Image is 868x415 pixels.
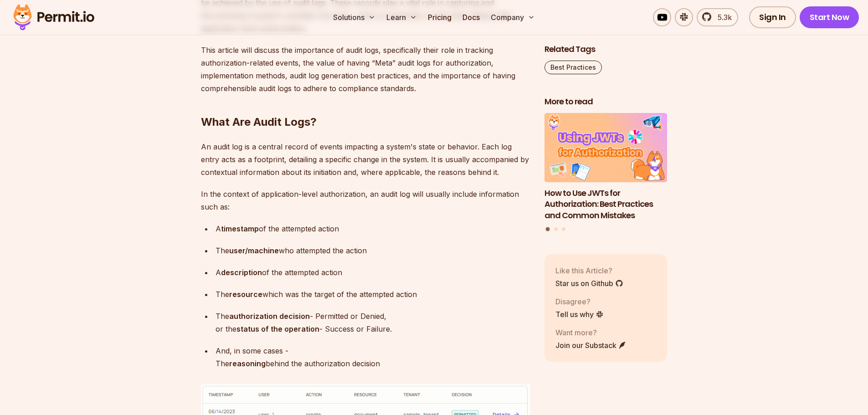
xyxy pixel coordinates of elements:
[329,8,379,26] button: Solutions
[555,308,604,319] a: Tell us why
[555,327,627,338] p: Want more?
[544,113,668,221] li: 1 of 3
[555,265,623,276] p: Like this Article?
[216,244,530,257] p: The who attempted the action
[546,227,550,231] button: Go to slide 1
[459,8,483,26] a: Docs
[544,44,668,55] h2: Related Tags
[201,188,530,213] p: In the context of application-level authorization, an audit log will usually include information ...
[216,344,530,370] p: And, in some cases - The behind the authorization decision
[800,6,859,28] a: Start Now
[544,187,668,221] h3: How to Use JWTs for Authorization: Best Practices and Common Mistakes
[544,113,668,232] div: Posts
[544,113,668,182] img: How to Use JWTs for Authorization: Best Practices and Common Mistakes
[229,312,310,321] strong: authorization decision
[229,290,262,299] strong: resource
[216,288,530,301] p: The which was the target of the attempted action
[236,324,319,333] strong: status of the operation
[544,96,668,108] h2: More to read
[216,310,530,335] p: The - Permitted or Denied, or the - Success or Failure.
[697,8,738,26] a: 5.3k
[229,246,279,255] strong: user/machine
[424,8,455,26] a: Pricing
[562,227,565,231] button: Go to slide 3
[749,6,796,28] a: Sign In
[544,113,668,221] a: How to Use JWTs for Authorization: Best Practices and Common MistakesHow to Use JWTs for Authoriz...
[201,44,530,95] p: This article will discuss the importance of audit logs, specifically their role in tracking autho...
[216,266,530,279] p: A of the attempted action
[201,78,530,129] h2: What Are Audit Logs?
[221,224,259,233] strong: timestamp
[487,8,539,26] button: Company
[216,222,530,235] p: A of the attempted action
[9,2,98,33] img: Permit logo
[554,227,558,231] button: Go to slide 2
[555,339,627,350] a: Join our Substack
[544,61,602,74] a: Best Practices
[221,268,262,277] strong: description
[201,140,530,179] p: An audit log is a central record of events impacting a system's state or behavior. Each log entry...
[555,277,623,288] a: Star us on Github
[229,359,266,368] strong: reasoning
[712,12,732,23] span: 5.3k
[555,296,604,307] p: Disagree?
[383,8,421,26] button: Learn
